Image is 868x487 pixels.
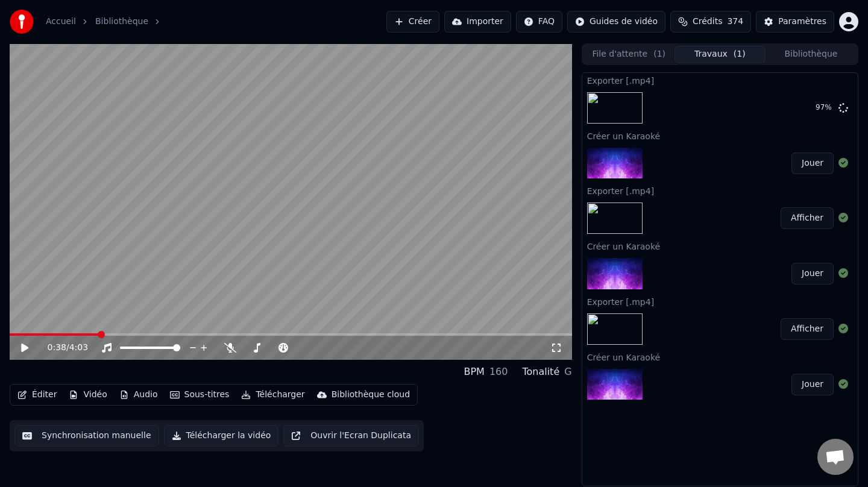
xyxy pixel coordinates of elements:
[165,386,234,403] button: Sous-titres
[582,128,858,143] div: Créer un Karaoké
[567,11,665,33] button: Guides de vidéo
[522,365,559,379] div: Tonalité
[816,103,834,113] div: 97 %
[583,46,675,63] button: File d'attente
[817,439,854,475] div: Ouvrir le chat
[670,11,751,33] button: Crédits374
[48,342,66,354] span: 0:38
[283,425,419,447] button: Ouvrir l'Ecran Duplicata
[164,425,279,447] button: Télécharger la vidéo
[564,365,571,379] div: G
[766,46,857,63] button: Bibliothèque
[64,386,112,403] button: Vidéo
[464,365,484,379] div: BPM
[756,11,834,33] button: Paramètres
[791,152,834,174] button: Jouer
[582,73,858,87] div: Exporter [.mp4]
[734,48,746,60] span: ( 1 )
[46,16,168,28] nav: breadcrumb
[14,425,159,447] button: Synchronisation manuelle
[582,239,858,253] div: Créer un Karaoké
[791,263,834,284] button: Jouer
[489,365,508,379] div: 160
[13,386,61,403] button: Éditer
[675,46,766,63] button: Travaux
[693,16,722,28] span: Crédits
[727,16,743,28] span: 374
[332,389,410,401] div: Bibliothèque cloud
[781,207,834,229] button: Afficher
[386,11,439,33] button: Créer
[69,342,88,354] span: 4:03
[46,16,76,28] a: Accueil
[653,48,665,60] span: ( 1 )
[516,11,562,33] button: FAQ
[95,16,148,28] a: Bibliothèque
[444,11,511,33] button: Importer
[10,10,34,34] img: youka
[115,386,163,403] button: Audio
[582,350,858,364] div: Créer un Karaoké
[781,318,834,340] button: Afficher
[582,294,858,309] div: Exporter [.mp4]
[582,183,858,198] div: Exporter [.mp4]
[236,386,309,403] button: Télécharger
[48,342,77,354] div: /
[791,374,834,395] button: Jouer
[778,16,826,28] div: Paramètres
